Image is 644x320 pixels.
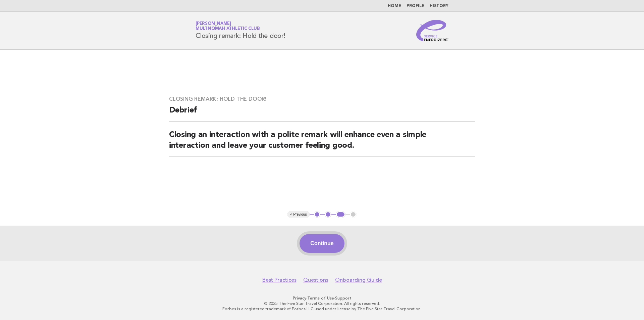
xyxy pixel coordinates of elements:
a: Questions [303,277,328,283]
a: [PERSON_NAME]Multnomah Athletic Club [196,21,260,31]
a: Best Practices [262,277,297,283]
a: History [430,4,448,8]
p: · · [117,295,527,301]
button: 2 [325,211,331,218]
h1: Closing remark: Hold the door! [196,22,285,39]
h3: Closing remark: Hold the door! [169,96,475,102]
button: 1 [314,211,321,218]
img: Service Energizers [416,20,448,41]
a: Onboarding Guide [335,277,382,283]
a: Support [335,296,352,301]
button: 3 [336,211,345,218]
a: Home [388,4,401,8]
a: Privacy [293,296,306,301]
p: Forbes is a registered trademark of Forbes LLC used under license by The Five Star Travel Corpora... [117,306,527,312]
h2: Debrief [169,105,475,122]
a: Terms of Use [307,296,334,301]
h2: Closing an interaction with a polite remark will enhance even a simple interaction and leave your... [169,130,475,157]
span: Multnomah Athletic Club [196,27,260,31]
a: Profile [407,4,424,8]
button: < Previous [287,211,309,218]
p: © 2025 The Five Star Travel Corporation. All rights reserved. [117,301,527,306]
button: Continue [300,234,344,253]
